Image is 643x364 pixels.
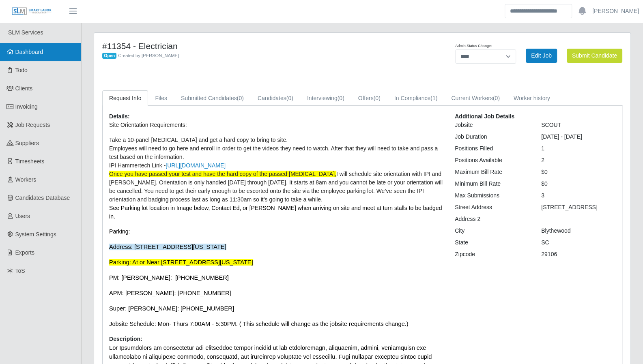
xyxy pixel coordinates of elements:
div: Address 2 [449,215,535,223]
span: SLM Services [8,29,43,36]
div: 1 [535,144,621,153]
span: Users [15,213,30,219]
div: Zipcode [449,250,535,259]
span: PM: [PERSON_NAME]: [PHONE_NUMBER] [109,274,229,281]
span: (0) [338,95,344,101]
b: Additional Job Details [455,113,514,120]
span: Timesheets [15,158,45,165]
span: APM: [PERSON_NAME]: [PHONE_NUMBER] [109,290,231,296]
span: Dashboard [15,49,43,55]
span: (0) [493,95,500,101]
div: [DATE] - [DATE] [535,133,621,141]
a: Files [148,90,174,106]
b: Description: [109,336,142,342]
a: Submitted Candidates [174,90,251,106]
span: Todo [15,67,28,73]
div: 2 [535,156,621,165]
div: $0 [535,168,621,176]
span: Created by [PERSON_NAME] [118,53,179,58]
input: Search [505,4,572,18]
span: System Settings [15,231,56,238]
span: Parking: [109,228,130,235]
span: Suppliers [15,140,39,146]
span: See Parking lot location in Image below, Contact Ed, or [PERSON_NAME] when arriving on site and m... [109,205,442,220]
a: Worker history [507,90,557,106]
a: Request Info [102,90,148,106]
span: Take a 10-panel [MEDICAL_DATA] and get a hard copy to bring to site. [109,137,288,143]
span: Address: [STREET_ADDRESS][US_STATE] [109,244,226,250]
span: (0) [237,95,244,101]
span: (1) [430,95,437,101]
div: SC [535,238,621,247]
span: (0) [374,95,381,101]
span: Invoicing [15,103,38,110]
a: Interviewing [300,90,351,106]
span: Parking: At or Near [STREET_ADDRESS][US_STATE] [109,259,253,266]
span: ToS [15,268,25,274]
div: $0 [535,180,621,188]
span: Site Orientation Requirements: [109,122,187,128]
img: SLM Logo [11,7,52,16]
h4: #11354 - Electrician [102,41,400,51]
a: Candidates [251,90,300,106]
div: Street Address [449,203,535,212]
label: Admin Status Change: [455,43,492,49]
span: (0) [286,95,293,101]
div: Jobsite [449,121,535,129]
div: SCOUT [535,121,621,129]
span: Clients [15,85,33,92]
div: Positions Available [449,156,535,165]
span: Workers [15,176,37,183]
div: State [449,238,535,247]
a: Edit Job [526,49,557,63]
span: Job Requests [15,122,50,128]
a: Current Workers [444,90,507,106]
span: Jobsite Schedule: Mon- Thurs 7:00AM - 5:30PM. ( This schedule will change as the jobsite requirem... [109,321,409,327]
div: Job Duration [449,133,535,141]
div: 3 [535,191,621,200]
span: Once you have passed your test and have the hard copy of the passed [MEDICAL_DATA], [109,171,336,177]
span: Employees will need to go here and enroll in order to get the videos they need to watch. After th... [109,145,438,160]
a: [URL][DOMAIN_NAME] [166,162,226,169]
div: 29106 [535,250,621,259]
div: City [449,227,535,235]
span: Super: [PERSON_NAME]: [PHONE_NUMBER] [109,305,234,312]
div: Minimum Bill Rate [449,180,535,188]
div: Maximum Bill Rate [449,168,535,176]
span: Candidates Database [15,195,70,201]
button: Submit Candidate [567,49,622,63]
b: Details: [109,113,130,120]
a: In Compliance [387,90,445,106]
div: Blythewood [535,227,621,235]
div: [STREET_ADDRESS] [535,203,621,212]
span: IPI Hammertech Link - [109,162,226,169]
span: Exports [15,249,34,256]
div: Max Submissions [449,191,535,200]
a: Offers [351,90,387,106]
span: Open [102,53,116,59]
a: [PERSON_NAME] [592,7,639,15]
div: Positions Filled [449,144,535,153]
